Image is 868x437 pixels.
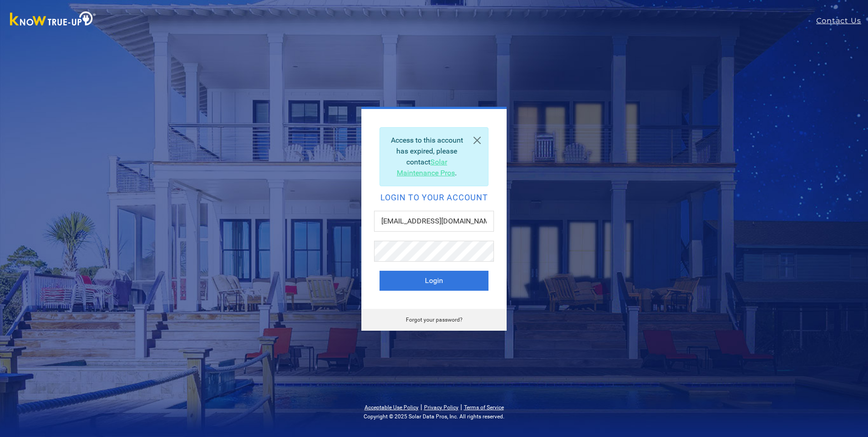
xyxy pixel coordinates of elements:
div: Access to this account has expired, please contact . [380,127,488,186]
img: Know True-Up [5,10,101,30]
a: Acceptable Use Policy [365,404,419,411]
a: Forgot your password? [406,317,463,323]
input: Email [374,211,494,232]
a: Privacy Policy [424,404,459,411]
button: Login [380,271,488,291]
a: Close [466,128,488,153]
h2: Login to your account [380,194,488,202]
span: | [460,402,462,411]
a: Solar Maintenance Pros [397,158,455,177]
a: Terms of Service [464,404,504,411]
a: Contact Us [816,15,868,26]
span: | [420,402,422,411]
